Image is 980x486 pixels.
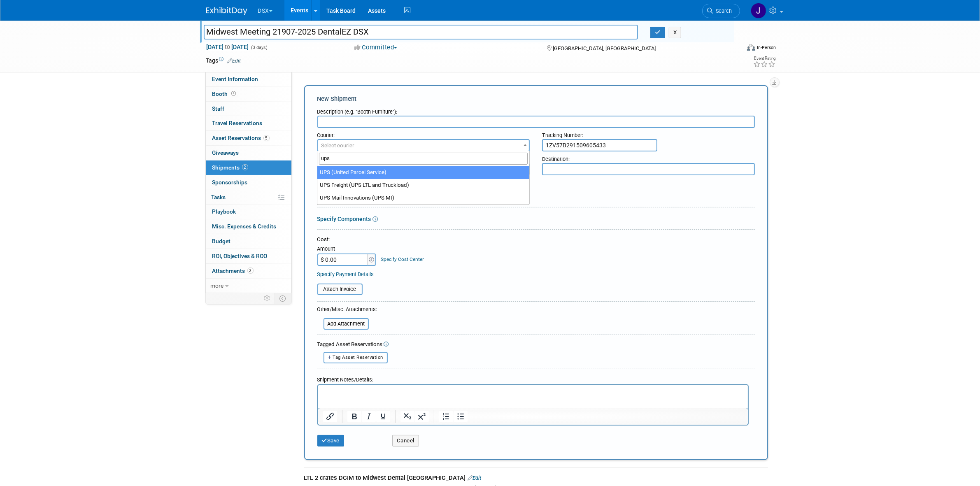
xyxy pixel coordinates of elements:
[211,282,224,289] span: more
[251,45,268,50] span: (3 days)
[206,7,247,15] img: ExhibitDay
[304,474,768,482] div: LTL 2 crates DCIM to Midwest Dental [GEOGRAPHIC_DATA]
[212,120,263,126] span: Travel Reservations
[351,43,400,52] button: Committed
[321,142,355,149] span: Select courier
[263,135,270,141] span: 5
[553,45,656,51] span: [GEOGRAPHIC_DATA], [GEOGRAPHIC_DATA]
[242,164,248,170] span: 2
[317,166,529,179] li: UPS (United Parcel Service)
[212,76,258,82] span: Event Information
[212,149,239,156] span: Giveaways
[230,91,238,97] span: Booth not reserved yet
[691,43,776,55] div: Event Format
[400,411,414,422] button: Subscript
[414,411,428,422] button: Superscript
[206,131,291,145] a: Asset Reservations5
[206,43,249,51] span: [DATE] [DATE]
[212,208,236,215] span: Playbook
[757,44,776,51] div: In-Person
[317,105,755,116] div: Description (e.g. "Booth Furniture"):
[261,293,275,304] td: Personalize Event Tab Strip
[453,411,467,422] button: Bullet list
[212,223,277,230] span: Misc. Expenses & Credits
[212,135,270,141] span: Asset Reservations
[702,4,740,18] a: Search
[317,372,749,384] div: Shipment Notes/Details:
[753,56,775,60] div: Event Rating
[392,435,419,446] button: Cancel
[212,179,248,186] span: Sponsorships
[212,91,238,97] span: Booth
[212,267,254,274] span: Attachments
[318,385,748,408] iframe: Rich Text Area
[206,72,291,86] a: Event Information
[206,116,291,130] a: Travel Reservations
[224,44,232,50] span: to
[317,179,529,192] li: UPS Freight (UPS LTL and Truckload)
[212,253,268,259] span: ROI, Objectives & ROO
[206,264,291,278] a: Attachments2
[317,236,755,244] div: Cost:
[317,435,345,446] button: Save
[206,249,291,263] a: ROI, Objectives & ROO
[317,245,377,253] div: Amount
[212,194,226,200] span: Tasks
[361,411,375,422] button: Italic
[206,102,291,116] a: Staff
[206,146,291,160] a: Giveaways
[381,256,424,262] a: Specify Cost Center
[468,475,482,481] a: Edit
[206,87,291,101] a: Booth
[317,95,755,103] div: New Shipment
[247,267,254,274] span: 2
[713,8,732,14] span: Search
[206,160,291,175] a: Shipments2
[317,271,374,277] a: Specify Payment Details
[206,279,291,293] a: more
[317,341,755,349] div: Tagged Asset Reservations:
[206,205,291,219] a: Playbook
[206,219,291,234] a: Misc. Expenses & Credits
[212,164,248,171] span: Shipments
[228,58,241,64] a: Edit
[275,293,291,304] td: Toggle Event Tabs
[333,355,384,360] span: Tag Asset Reservation
[206,56,241,65] td: Tags
[542,128,755,139] div: Tracking Number:
[669,27,682,38] button: X
[317,216,371,222] a: Specify Components
[206,234,291,249] a: Budget
[542,152,755,163] div: Destination:
[206,175,291,190] a: Sponsorships
[317,306,377,315] div: Other/Misc. Attachments:
[323,411,337,422] button: Insert/edit link
[439,411,453,422] button: Numbered list
[317,192,529,205] li: UPS Mail Innovations (UPS MI)
[376,411,390,422] button: Underline
[317,128,530,139] div: Courier:
[212,105,225,112] span: Staff
[319,153,528,165] input: Search...
[324,352,388,363] button: Tag Asset Reservation
[747,44,755,51] img: Format-Inperson.png
[347,411,361,422] button: Bold
[751,3,766,19] img: Justin Newborn
[212,238,231,244] span: Budget
[206,190,291,205] a: Tasks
